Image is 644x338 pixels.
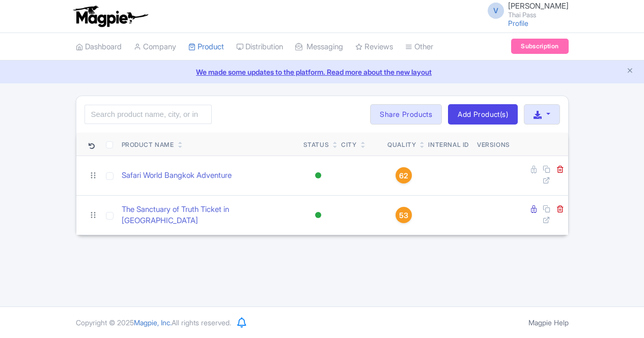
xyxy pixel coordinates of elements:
a: V [PERSON_NAME] Thai Pass [482,2,569,18]
th: Versions [473,133,514,156]
a: The Sanctuary of Truth Ticket in [GEOGRAPHIC_DATA] [122,204,295,227]
span: Magpie, Inc. [134,318,172,327]
a: Company [134,33,176,61]
img: logo-ab69f6fb50320c5b225c76a69d11143b.png [71,5,150,27]
a: We made some updates to the platform. Read more about the new layout [6,67,638,77]
a: Reviews [355,33,393,61]
div: Status [303,140,329,149]
div: Quality [387,140,416,149]
div: Active [313,208,323,223]
a: Other [405,33,433,61]
a: Product [188,33,224,61]
a: Magpie Help [528,318,569,327]
div: Copyright © 2025 All rights reserved. [70,317,237,328]
div: Product Name [122,140,174,149]
a: Share Products [370,104,442,125]
a: Safari World Bangkok Adventure [122,170,232,181]
th: Internal ID [424,133,473,156]
small: Thai Pass [508,12,569,18]
a: Distribution [236,33,283,61]
a: Add Product(s) [448,104,518,125]
div: Active [313,168,323,183]
a: 53 [387,207,420,223]
a: Dashboard [76,33,122,61]
a: Subscription [511,39,568,54]
span: [PERSON_NAME] [508,1,569,11]
input: Search product name, city, or interal id [85,105,212,124]
span: V [488,3,504,19]
button: Close announcement [626,66,634,77]
a: Messaging [295,33,343,61]
span: 62 [399,170,408,181]
a: Profile [508,19,528,27]
div: City [341,140,356,149]
a: 62 [387,167,420,183]
span: 53 [399,210,408,221]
